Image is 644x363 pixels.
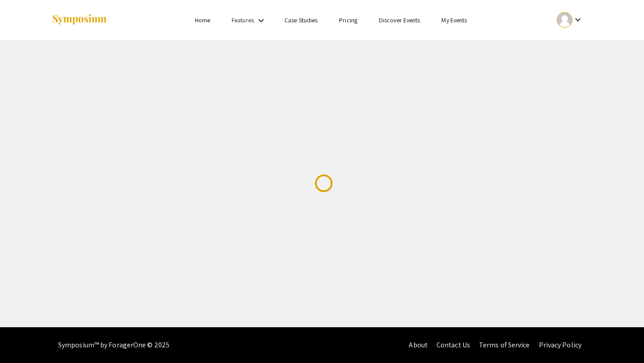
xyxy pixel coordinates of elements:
[7,323,38,356] iframe: Chat
[436,340,470,350] a: Contact Us
[539,340,581,350] a: Privacy Policy
[441,16,467,24] a: My Events
[284,16,318,24] a: Case Studies
[479,340,530,350] a: Terms of Service
[547,10,593,30] button: Expand account dropdown
[256,15,267,26] mat-icon: Expand Features list
[379,16,420,24] a: Discover Events
[572,14,583,25] mat-icon: Expand account dropdown
[232,16,254,24] a: Features
[51,14,107,26] img: Symposium by ForagerOne
[195,16,210,24] a: Home
[409,340,428,350] a: About
[58,327,169,363] div: Symposium™ by ForagerOne © 2025
[339,16,357,24] a: Pricing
